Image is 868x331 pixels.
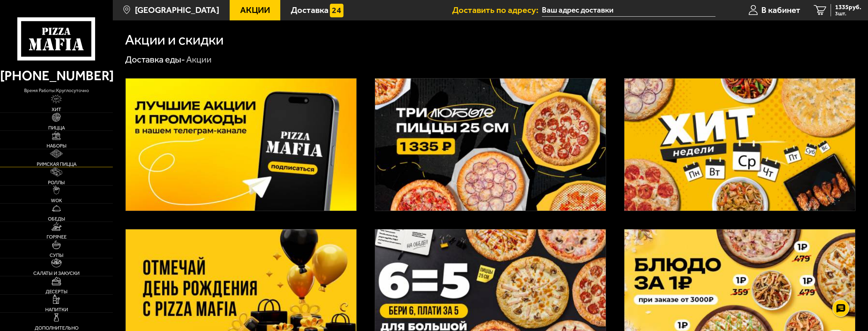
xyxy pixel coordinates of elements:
[291,6,329,15] span: Доставка
[47,234,67,240] span: Горячее
[48,180,65,185] span: Роллы
[51,198,62,203] span: WOK
[240,6,270,15] span: Акции
[33,271,79,276] span: Салаты и закуски
[35,326,78,331] span: Дополнительно
[835,4,861,11] span: 1335 руб.
[452,6,542,15] span: Доставить по адресу:
[542,4,715,17] span: Шлиссельбургский проспект, 45, подъезд 4
[48,216,65,222] span: Обеды
[50,253,64,258] span: Супы
[46,289,68,294] span: Десерты
[45,307,68,312] span: Напитки
[135,6,219,15] span: [GEOGRAPHIC_DATA]
[52,107,61,112] span: Хит
[125,33,224,47] h1: Акции и скидки
[37,162,76,167] span: Римская пицца
[542,4,715,17] input: Ваш адрес доставки
[48,125,65,130] span: Пицца
[47,143,67,149] span: Наборы
[330,4,343,17] img: 15daf4d41897b9f0e9f617042186c801.svg
[761,6,800,15] span: В кабинет
[125,54,185,65] a: Доставка еды-
[186,54,212,66] div: Акции
[835,11,861,16] span: 3 шт.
